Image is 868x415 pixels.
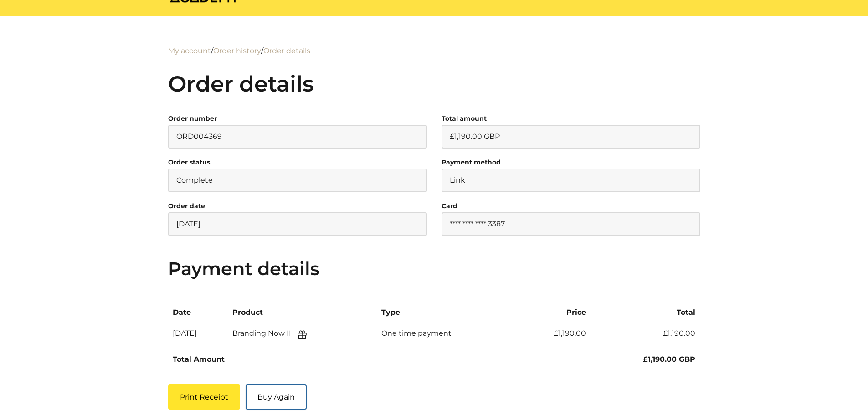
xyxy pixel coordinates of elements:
a: Buy Again [246,384,307,410]
strong: Total amount [442,114,487,123]
p: £1,190.00 GBP [442,125,700,149]
strong: Order status [168,158,210,166]
button: Print Receipt [168,384,240,410]
td: £1,190.00 [591,323,700,349]
strong: £1,190.00 GBP [643,355,695,364]
p: Link [442,169,700,192]
th: Date [168,302,228,323]
th: Type [377,302,517,323]
div: Branding Now II [232,328,372,344]
h2: Order details [168,71,700,97]
a: Order details [263,46,310,55]
strong: Payment method [442,158,501,166]
h3: Payment details [168,258,700,280]
strong: Order date [168,202,205,210]
p: ORD004369 [168,125,427,149]
strong: Card [442,202,457,210]
th: Product [227,302,376,323]
a: My account [168,46,211,55]
main: / / [161,46,708,410]
td: £1,190.00 [517,323,591,349]
strong: Total Amount [173,355,225,364]
th: Total [591,302,700,323]
p: [DATE] [168,212,427,236]
td: One time payment [377,323,517,349]
p: Complete [168,169,427,192]
strong: Order number [168,114,217,123]
th: Price [517,302,591,323]
td: [DATE] [168,323,228,349]
a: Order history [213,46,261,55]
